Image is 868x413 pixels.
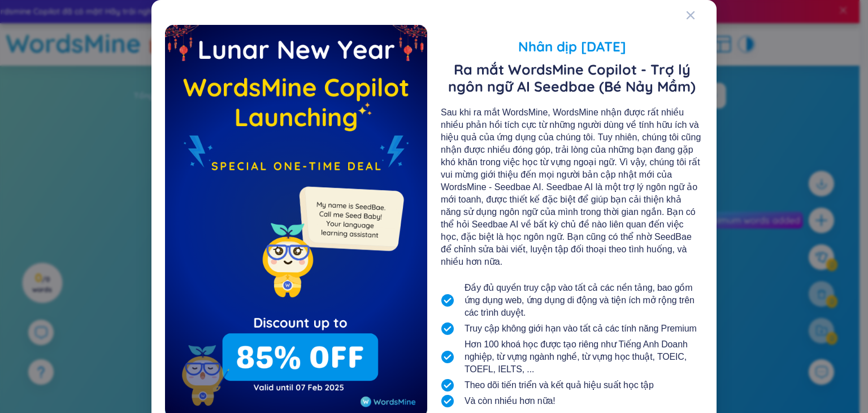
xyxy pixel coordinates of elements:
span: Ra mắt WordsMine Copilot - Trợ lý ngôn ngữ AI Seedbae (Bé Nảy Mầm) [441,61,703,95]
span: Hơn 100 khoá học được tạo riêng như Tiếng Anh Doanh nghiệp, từ vựng ngành nghề, từ vựng học thuật... [465,338,703,376]
div: Sau khi ra mắt WordsMine, WordsMine nhận được rất nhiều nhiều phản hồi tích cực từ những người dù... [441,106,703,268]
span: Và còn nhiều hơn nữa! [465,395,555,407]
span: Nhân dịp [DATE] [441,36,703,57]
span: Theo dõi tiến triển và kết quả hiệu suất học tập [465,379,654,392]
span: Truy cập không giới hạn vào tất cả các tính năng Premium [465,322,697,335]
span: Đầy đủ quyền truy cập vào tất cả các nền tảng, bao gồm ứng dụng web, ứng dụng di động và tiện ích... [465,282,703,319]
img: minionSeedbaeMessage.35ffe99e.png [294,164,406,276]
